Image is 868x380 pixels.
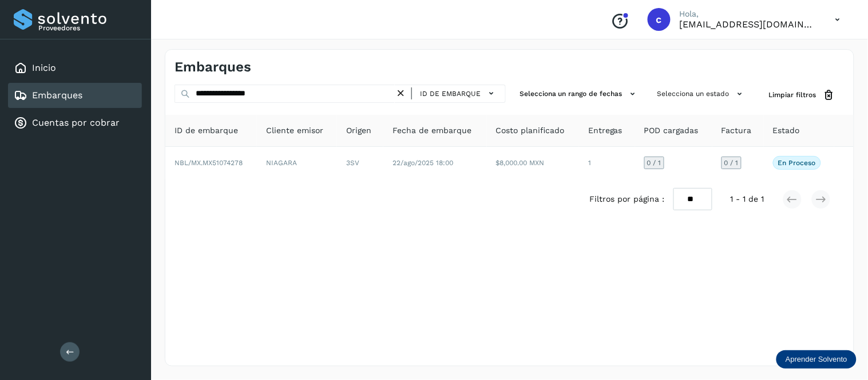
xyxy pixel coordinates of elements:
[786,355,847,364] p: Aprender Solvento
[776,350,857,369] div: Aprender Solvento
[680,9,817,19] p: Hola,
[496,125,565,137] span: Costo planificado
[417,85,501,102] button: ID de embarque
[644,125,699,137] span: POD cargadas
[32,90,82,101] a: Embarques
[257,147,337,179] td: NIAGARA
[731,193,764,205] span: 1 - 1 de 1
[680,19,817,30] p: cobranza@tms.com.mx
[487,147,579,179] td: $8,000.00 MXN
[8,83,142,108] div: Embarques
[32,62,56,73] a: Inicio
[337,147,383,179] td: 3SV
[393,159,453,167] span: 22/ago/2025 18:00
[420,89,481,99] span: ID de embarque
[724,159,739,166] span: 0 / 1
[589,193,664,205] span: Filtros por página :
[722,125,752,137] span: Factura
[773,125,800,137] span: Estado
[769,90,817,100] span: Limpiar filtros
[8,55,142,81] div: Inicio
[38,24,137,32] p: Proveedores
[778,159,816,167] p: En proceso
[647,159,661,166] span: 0 / 1
[579,147,635,179] td: 1
[175,159,243,167] span: NBL/MX.MX51074278
[515,85,644,103] button: Selecciona un rango de fechas
[653,85,751,103] button: Selecciona un estado
[8,110,142,135] div: Cuentas por cobrar
[760,85,845,106] button: Limpiar filtros
[588,125,623,137] span: Entregas
[346,125,371,137] span: Origen
[175,59,251,75] h4: Embarques
[175,125,238,137] span: ID de embarque
[266,125,323,137] span: Cliente emisor
[32,117,120,128] a: Cuentas por cobrar
[393,125,471,137] span: Fecha de embarque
